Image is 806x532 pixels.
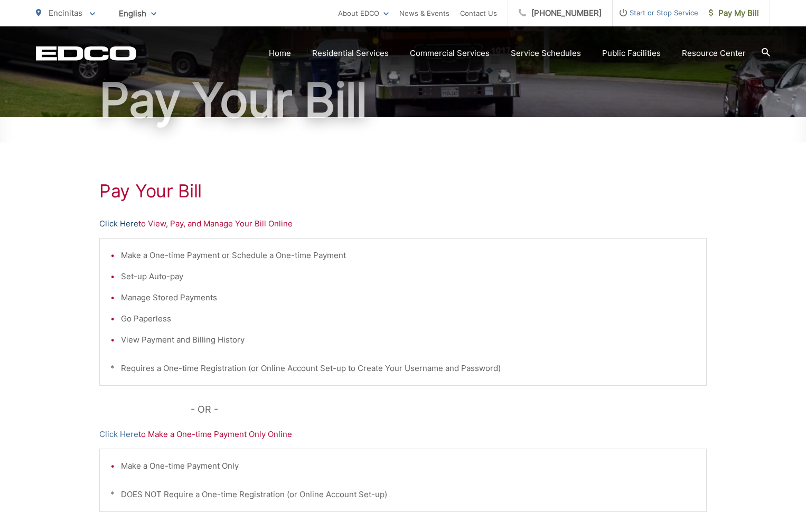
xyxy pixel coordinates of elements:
a: Commercial Services [410,47,490,60]
h1: Pay Your Bill [36,74,770,127]
li: Set-up Auto-pay [121,270,696,283]
p: * Requires a One-time Registration (or Online Account Set-up to Create Your Username and Password) [110,362,696,375]
a: Public Facilities [602,47,661,60]
a: Residential Services [312,47,389,60]
span: Encinitas [49,8,82,18]
h1: Pay Your Bill [99,180,707,202]
span: Pay My Bill [709,7,759,20]
p: to Make a One-time Payment Only Online [99,428,707,441]
span: English [111,4,164,23]
a: About EDCO [338,7,389,20]
a: News & Events [399,7,449,20]
li: View Payment and Billing History [121,334,696,346]
a: Contact Us [460,7,497,20]
a: Resource Center [682,47,746,60]
a: EDCD logo. Return to the homepage. [36,46,136,61]
li: Make a One-time Payment Only [121,460,696,472]
p: to View, Pay, and Manage Your Bill Online [99,217,707,230]
p: - OR - [191,402,707,417]
p: * DOES NOT Require a One-time Registration (or Online Account Set-up) [110,488,696,501]
a: Click Here [99,217,138,230]
a: Click Here [99,428,138,441]
a: Home [269,47,291,60]
li: Manage Stored Payments [121,291,696,304]
li: Go Paperless [121,312,696,325]
a: Service Schedules [511,47,581,60]
li: Make a One-time Payment or Schedule a One-time Payment [121,249,696,262]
